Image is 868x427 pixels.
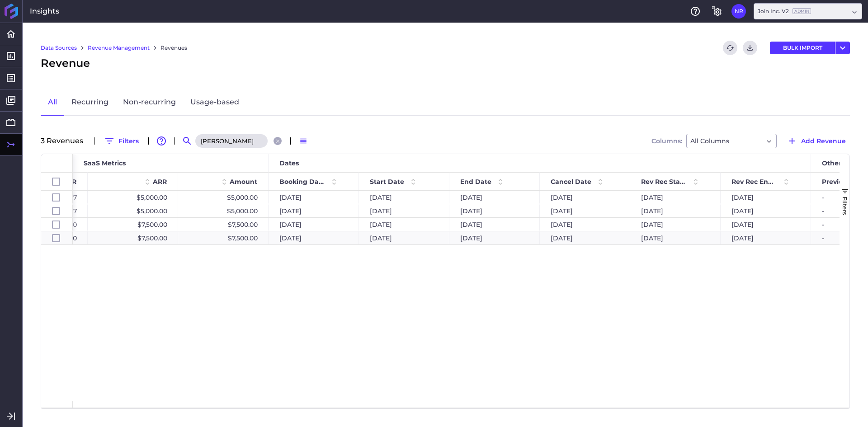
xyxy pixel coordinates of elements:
span: Rev Rec Start Date [641,178,687,186]
div: [DATE] [269,231,359,244]
div: $7,500.00 [88,218,178,231]
span: Rev Rec End Date [731,178,777,186]
a: Recurring [64,89,116,116]
div: Dropdown select [686,134,777,148]
span: Other [822,159,841,167]
div: [DATE] [359,231,449,244]
button: BULK IMPORT [770,42,835,54]
div: [DATE] [630,204,721,217]
div: [DATE] [359,191,449,204]
div: [DATE] [630,191,721,204]
span: All Columns [690,136,729,146]
button: User Menu [835,42,850,54]
div: [DATE] [540,218,630,231]
div: $7,500.00 [88,231,178,244]
button: Help [688,4,703,19]
div: $5,000.00 [178,204,269,217]
span: SaaS Metrics [84,159,126,167]
div: 3 Revenue s [41,137,89,145]
div: [DATE] [269,204,359,217]
span: Booking Date [279,178,325,186]
div: [DATE] [540,231,630,244]
div: [DATE] [359,218,449,231]
div: [DATE] [721,218,811,231]
span: ARR [153,178,167,186]
span: Dates [279,159,299,167]
span: Add Revenue [801,136,846,146]
div: [DATE] [540,191,630,204]
button: Add Revenue [783,134,850,148]
button: General Settings [710,4,724,19]
a: All [41,89,64,116]
div: [DATE] [449,204,540,217]
div: [DATE] [359,204,449,217]
div: [DATE] [540,204,630,217]
a: Non-recurring [116,89,183,116]
div: [DATE] [449,218,540,231]
div: [DATE] [630,231,721,244]
button: Filters [100,134,143,148]
div: $5,000.00 [88,204,178,217]
span: Columns: [651,138,682,144]
div: $5,000.00 [178,191,269,204]
span: End Date [460,178,491,186]
div: $7,500.00 [178,218,269,231]
button: Close search [274,137,282,145]
div: Dropdown select [754,3,862,19]
div: $5,000.00 [88,191,178,204]
div: [DATE] [269,218,359,231]
button: Download [743,41,757,55]
button: Search by [180,134,194,148]
span: Cancel Date [551,178,591,186]
span: Filters [841,197,849,215]
a: Usage-based [183,89,246,116]
div: [DATE] [721,204,811,217]
ins: Admin [793,8,811,14]
button: Refresh [723,41,737,55]
div: Press SPACE to select this row. [41,218,73,231]
div: [DATE] [630,218,721,231]
div: Press SPACE to select this row. [41,191,73,204]
div: Press SPACE to select this row. [41,204,73,218]
span: Revenue [41,55,90,71]
div: Press SPACE to select this row. [41,231,73,245]
div: [DATE] [269,191,359,204]
button: User Menu [731,4,746,19]
a: Revenue Management [88,44,150,52]
a: Data Sources [41,44,77,52]
a: Revenues [160,44,187,52]
span: Amount [230,178,257,186]
span: Start Date [370,178,404,186]
div: [DATE] [721,191,811,204]
div: $7,500.00 [178,231,269,244]
div: [DATE] [449,231,540,244]
div: [DATE] [449,191,540,204]
div: [DATE] [721,231,811,244]
div: Join Inc. V2 [758,7,811,15]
